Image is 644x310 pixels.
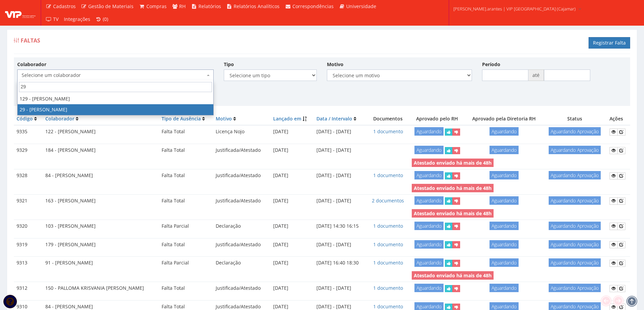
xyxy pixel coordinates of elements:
span: Relatórios Analíticos [234,3,280,9]
strong: Atestado enviado há mais de 48h [414,185,492,191]
label: Colaborador [17,61,46,68]
td: [DATE] [270,238,314,251]
span: Universidade [346,3,376,9]
span: Aguardando [414,146,444,154]
td: [DATE] 16:40 18:30 [314,257,367,270]
td: [DATE] [270,125,314,138]
td: Justificada/Atestado [213,169,270,182]
td: Falta Total [159,238,213,251]
span: Aguardando [490,284,519,292]
td: 184 - [PERSON_NAME] [43,144,159,157]
a: 1 documento [373,259,403,266]
a: Integrações [61,13,93,26]
th: Aprovado pelo RH [409,113,466,125]
span: [PERSON_NAME].arantes | VIP [GEOGRAPHIC_DATA] (Cajamar) [453,5,576,12]
a: Data / Intervalo [316,115,352,122]
th: Aprovado pela Diretoria RH [466,113,543,125]
td: [DATE] [270,282,314,295]
td: [DATE] - [DATE] [314,125,367,138]
a: (0) [93,13,111,26]
td: [DATE] - [DATE] [314,282,367,295]
td: 9328 [14,169,43,182]
td: [DATE] [270,144,314,157]
span: Aguardando [414,171,444,179]
a: TV [43,13,61,26]
td: 9321 [14,194,43,207]
a: Motivo [216,115,232,122]
td: Declaração [213,257,270,270]
span: Aguardando Aprovação [549,171,601,179]
td: 84 - [PERSON_NAME] [43,169,159,182]
span: Aguardando Aprovação [549,240,601,249]
span: Gestão de Materiais [88,3,134,9]
td: Falta Parcial [159,257,213,270]
a: Tipo de Ausência [162,115,201,122]
td: Justificada/Atestado [213,144,270,157]
span: Aguardando Aprovação [549,258,601,267]
strong: Atestado enviado há mais de 48h [414,160,492,166]
td: Falta Total [159,144,213,157]
li: 129 - [PERSON_NAME] [18,93,213,104]
span: Aguardando [414,258,444,267]
td: [DATE] [270,220,314,232]
td: [DATE] [270,194,314,207]
span: Aguardando [490,196,519,205]
a: 1 documento [373,223,403,229]
span: Aguardando Aprovação [549,222,601,230]
td: [DATE] - [DATE] [314,169,367,182]
span: (0) [103,16,108,22]
span: Aguardando [414,196,444,205]
td: 103 - [PERSON_NAME] [43,220,159,232]
span: Relatórios [198,3,221,9]
span: Aguardando [490,127,519,136]
a: Registrar Falta [589,37,630,49]
img: logo [5,8,35,18]
span: TV [53,16,58,22]
span: Aguardando [490,258,519,267]
td: 9320 [14,220,43,232]
a: 1 documento [373,172,403,178]
td: [DATE] - [DATE] [314,144,367,157]
span: Cadastros [53,3,76,9]
a: 1 documento [373,285,403,291]
label: Período [482,61,500,68]
a: 2 documentos [372,197,404,204]
td: Justificada/Atestado [213,282,270,295]
td: Falta Total [159,282,213,295]
td: [DATE] [270,169,314,182]
th: Ações [607,113,630,125]
th: Documentos [367,113,409,125]
span: Aguardando Aprovação [549,284,601,292]
span: até [528,69,544,81]
label: Tipo [224,61,234,68]
td: 122 - [PERSON_NAME] [43,125,159,138]
span: Aguardando Aprovação [549,146,601,154]
span: Aguardando [414,127,444,136]
strong: Atestado enviado há mais de 48h [414,272,492,279]
td: 9335 [14,125,43,138]
a: Lançado em [273,115,301,122]
span: Correspondências [292,3,334,9]
td: 9312 [14,282,43,295]
td: [DATE] - [DATE] [314,238,367,251]
a: 1 documento [373,128,403,135]
td: Falta Parcial [159,220,213,232]
td: 179 - [PERSON_NAME] [43,238,159,251]
td: 9329 [14,144,43,157]
a: Código [17,115,33,122]
span: Compras [146,3,167,9]
span: Aguardando [414,284,444,292]
td: [DATE] - [DATE] [314,194,367,207]
a: 1 documento [373,303,403,310]
span: Aguardando Aprovação [549,127,601,136]
td: 91 - [PERSON_NAME] [43,257,159,270]
td: [DATE] 14:30 16:15 [314,220,367,232]
td: 9313 [14,257,43,270]
label: Motivo [327,61,343,68]
span: Selecione um colaborador [22,72,205,79]
td: Falta Total [159,125,213,138]
span: Aguardando [490,171,519,179]
a: Colaborador [45,115,74,122]
span: Aguardando [490,222,519,230]
td: Falta Total [159,194,213,207]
